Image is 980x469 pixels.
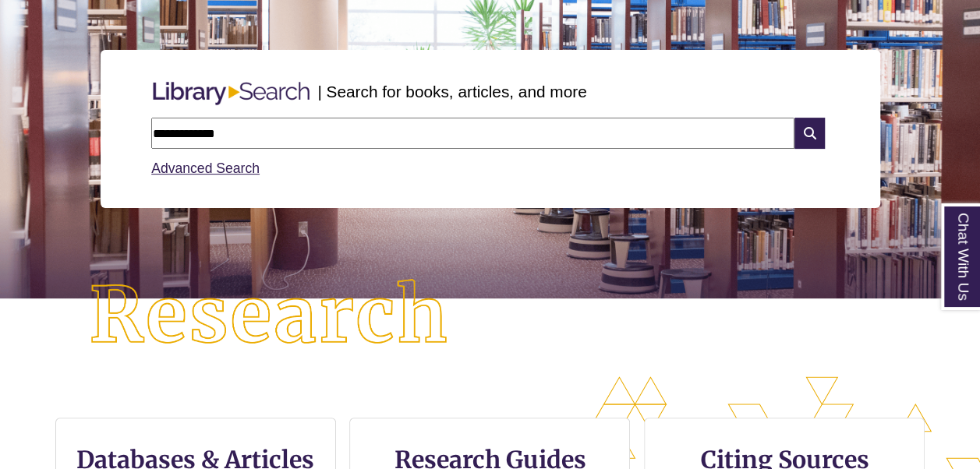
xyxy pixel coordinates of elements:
[317,79,586,104] p: | Search for books, articles, and more
[794,118,824,149] i: Search
[151,160,260,176] a: Advanced Search
[49,239,490,393] img: Research
[145,76,317,111] img: Libary Search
